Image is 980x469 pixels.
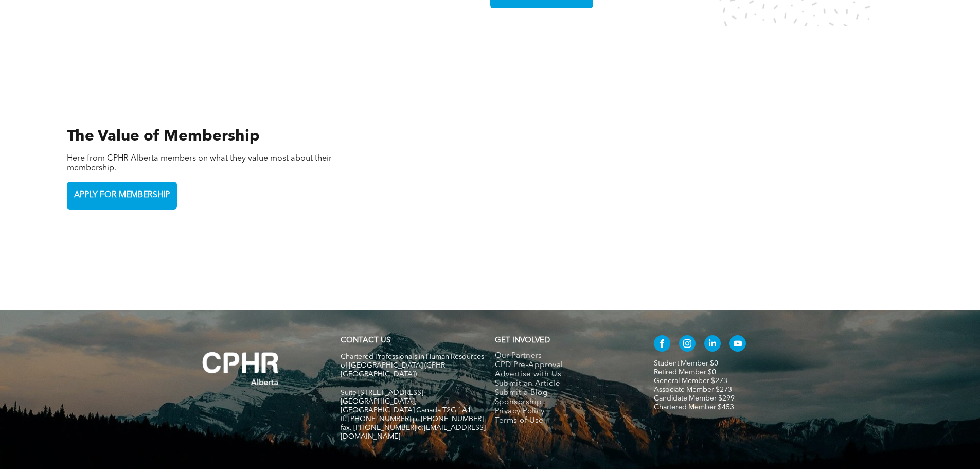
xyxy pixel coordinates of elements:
[654,335,670,354] a: facebook
[341,398,471,414] span: [GEOGRAPHIC_DATA], [GEOGRAPHIC_DATA] Canada T2G 1A1
[495,407,632,416] a: Privacy Policy
[679,335,696,354] a: instagram
[67,129,260,144] span: The Value of Membership
[67,154,332,172] span: Here from CPHR Alberta members on what they value most about their membership.
[341,424,486,440] span: fax. [PHONE_NUMBER] e:[EMAIL_ADDRESS][DOMAIN_NAME]
[654,395,735,402] a: Candidate Member $299
[67,182,177,210] a: APPLY FOR MEMBERSHIP
[729,335,746,354] a: youtube
[341,389,423,396] span: Suite [STREET_ADDRESS]
[70,185,173,205] span: APPLY FOR MEMBERSHIP
[704,335,721,354] a: linkedin
[495,352,632,361] a: Our Partners
[495,370,632,379] a: Advertise with Us
[495,416,632,426] a: Terms of Use
[182,331,300,406] img: A white background with a few lines on it
[654,360,718,367] a: Student Member $0
[495,398,632,407] a: Sponsorship
[654,404,734,411] a: Chartered Member $453
[495,337,550,344] span: GET INVOLVED
[654,369,716,376] a: Retired Member $0
[341,353,484,378] span: Chartered Professionals in Human Resources of [GEOGRAPHIC_DATA] (CPHR [GEOGRAPHIC_DATA])
[654,386,732,393] a: Associate Member $273
[341,337,390,344] a: CONTACT US
[495,361,632,370] a: CPD Pre-Approval
[654,377,727,385] a: General Member $273
[495,389,632,398] a: Submit a Blog
[341,415,484,423] span: tf. [PHONE_NUMBER] p. [PHONE_NUMBER]
[495,379,632,389] a: Submit an Article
